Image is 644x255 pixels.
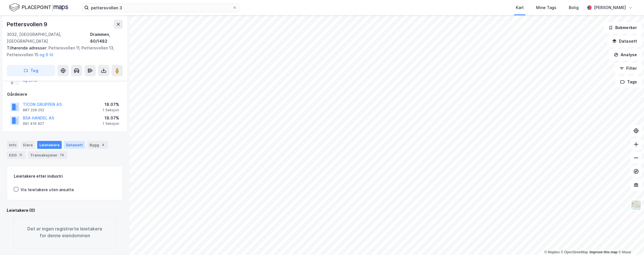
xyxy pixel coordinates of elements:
[100,142,106,148] div: 4
[64,141,85,149] div: Datasett
[7,45,118,58] div: Pettersvollen 11, Pettersvollen 13, Pettersvollen 15
[609,49,642,60] button: Analyse
[7,45,48,50] span: Tilhørende adresser:
[7,207,123,214] div: Leietakere (0)
[23,121,44,126] div: 991 416 927
[569,4,579,11] div: Bolig
[89,3,232,12] input: Søk på adresse, matrikkel, gårdeiere, leietakere eller personer
[103,101,119,108] div: 18.07%
[21,186,74,193] div: Vis leietakere uten ansatte
[103,115,119,121] div: 18.07%
[9,3,68,12] img: logo.f888ab2527a4732fd821a326f86c7f29.svg
[631,200,641,211] img: Z
[103,108,119,112] div: 1 Seksjon
[561,250,588,254] a: OpenStreetMap
[594,4,626,11] div: [PERSON_NAME]
[87,141,108,149] div: Bygg
[28,151,67,159] div: Transaksjoner
[536,4,556,11] div: Mine Tags
[7,151,26,159] div: ESG
[14,216,116,248] div: Det er ingen registrerte leietakere for denne eiendommen
[21,141,35,149] div: Eiere
[615,63,642,74] button: Filter
[7,31,90,45] div: 3032, [GEOGRAPHIC_DATA], [GEOGRAPHIC_DATA]
[544,250,560,254] a: Mapbox
[59,152,65,158] div: 79
[7,20,48,29] div: Pettersvollen 9
[14,173,116,180] div: Leietakere etter industri
[607,36,642,47] button: Datasett
[616,228,644,255] div: Kontrollprogram for chat
[7,141,19,149] div: Info
[616,228,644,255] iframe: Chat Widget
[7,65,55,76] button: Tag
[616,76,642,88] button: Tags
[604,22,642,33] button: Bokmerker
[37,141,62,149] div: Leietakere
[590,250,618,254] a: Improve this map
[23,108,44,112] div: 887 229 252
[18,152,23,158] div: 11
[516,4,524,11] div: Kart
[7,91,123,98] div: Gårdeiere
[103,121,119,126] div: 1 Seksjon
[90,31,123,45] div: Drammen, 80/1482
